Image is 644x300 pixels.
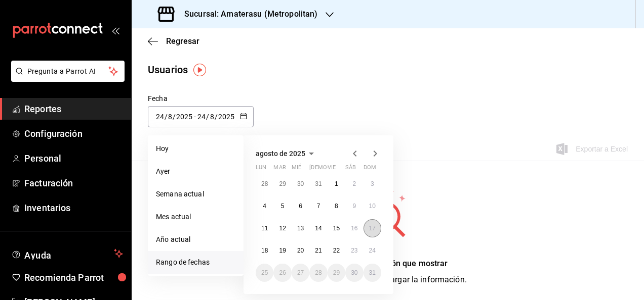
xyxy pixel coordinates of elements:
abbr: 19 de agosto de 2025 [279,247,286,254]
abbr: 29 de agosto de 2025 [333,269,340,276]
button: 26 de agosto de 2025 [273,264,291,282]
input: Year [218,113,235,121]
abbr: miércoles [292,164,301,175]
button: open_drawer_menu [111,26,119,34]
span: Reportes [24,102,123,116]
abbr: 28 de agosto de 2025 [315,269,321,276]
button: Pregunta a Parrot AI [11,61,125,82]
button: 20 de agosto de 2025 [292,241,309,260]
span: agosto de 2025 [256,149,305,158]
button: 24 de agosto de 2025 [364,241,381,260]
button: 27 de agosto de 2025 [292,264,309,282]
span: Ayuda [24,247,110,260]
button: 31 de julio de 2025 [309,175,327,193]
abbr: lunes [256,164,266,175]
span: Pregunta a Parrot AI [27,66,109,77]
abbr: 12 de agosto de 2025 [279,225,286,232]
abbr: 2 de agosto de 2025 [352,180,356,187]
li: Mes actual [148,206,244,228]
button: 28 de julio de 2025 [256,175,273,193]
button: 14 de agosto de 2025 [309,219,327,237]
abbr: 18 de agosto de 2025 [261,247,268,254]
abbr: 28 de julio de 2025 [261,180,268,187]
button: 12 de agosto de 2025 [273,219,291,237]
abbr: viernes [328,164,336,175]
button: 29 de agosto de 2025 [328,264,345,282]
button: 3 de agosto de 2025 [364,175,381,193]
abbr: 29 de julio de 2025 [279,180,286,187]
li: Hoy [148,137,244,160]
a: Pregunta a Parrot AI [7,73,125,84]
abbr: sábado [345,164,356,175]
button: 1 de agosto de 2025 [328,175,345,193]
button: 9 de agosto de 2025 [345,197,363,215]
li: Rango de fechas [148,251,244,274]
button: 28 de agosto de 2025 [309,264,327,282]
abbr: 16 de agosto de 2025 [351,225,357,232]
button: 5 de agosto de 2025 [273,197,291,215]
span: / [215,113,218,121]
abbr: 31 de julio de 2025 [315,180,321,187]
span: Facturación [24,176,123,190]
span: / [165,113,168,121]
abbr: 11 de agosto de 2025 [261,225,268,232]
abbr: 7 de agosto de 2025 [317,203,320,210]
abbr: 1 de agosto de 2025 [335,180,338,187]
abbr: 20 de agosto de 2025 [297,247,304,254]
button: 22 de agosto de 2025 [328,241,345,260]
span: Configuración [24,127,123,140]
abbr: jueves [309,164,369,175]
span: / [206,113,209,121]
button: 13 de agosto de 2025 [292,219,309,237]
button: 30 de julio de 2025 [292,175,309,193]
div: Usuarios [148,62,188,77]
abbr: 14 de agosto de 2025 [315,225,321,232]
abbr: 25 de agosto de 2025 [261,269,268,276]
abbr: 24 de agosto de 2025 [369,247,376,254]
button: 31 de agosto de 2025 [364,264,381,282]
button: 16 de agosto de 2025 [345,219,363,237]
span: Inventarios [24,201,123,215]
button: 8 de agosto de 2025 [328,197,345,215]
abbr: 22 de agosto de 2025 [333,247,340,254]
button: Tooltip marker [193,64,206,76]
li: Año actual [148,228,244,251]
li: Semana actual [148,183,244,206]
abbr: 30 de agosto de 2025 [351,269,357,276]
button: 21 de agosto de 2025 [309,241,327,260]
button: 18 de agosto de 2025 [256,241,273,260]
button: 17 de agosto de 2025 [364,219,381,237]
button: 6 de agosto de 2025 [292,197,309,215]
button: 7 de agosto de 2025 [309,197,327,215]
abbr: martes [273,164,286,175]
abbr: 10 de agosto de 2025 [369,203,376,210]
button: 23 de agosto de 2025 [345,241,363,260]
button: Regresar [148,36,199,46]
input: Month [168,113,173,121]
span: / [173,113,176,121]
button: 10 de agosto de 2025 [364,197,381,215]
button: 29 de julio de 2025 [273,175,291,193]
button: 11 de agosto de 2025 [256,219,273,237]
abbr: 3 de agosto de 2025 [371,180,374,187]
button: 19 de agosto de 2025 [273,241,291,260]
abbr: 31 de agosto de 2025 [369,269,376,276]
abbr: 4 de agosto de 2025 [263,203,266,210]
abbr: 13 de agosto de 2025 [297,225,304,232]
span: - [194,113,196,121]
abbr: 17 de agosto de 2025 [369,225,376,232]
abbr: 9 de agosto de 2025 [352,203,356,210]
input: Day [155,113,165,121]
abbr: 30 de julio de 2025 [297,180,304,187]
button: 30 de agosto de 2025 [345,264,363,282]
button: 2 de agosto de 2025 [345,175,363,193]
abbr: 8 de agosto de 2025 [335,203,338,210]
abbr: 23 de agosto de 2025 [351,247,357,254]
button: 15 de agosto de 2025 [328,219,345,237]
h3: Sucursal: Amaterasu (Metropolitan) [176,8,317,20]
input: Year [176,113,193,121]
abbr: 26 de agosto de 2025 [279,269,286,276]
abbr: 15 de agosto de 2025 [333,225,340,232]
button: agosto de 2025 [256,147,317,160]
abbr: 5 de agosto de 2025 [281,203,285,210]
